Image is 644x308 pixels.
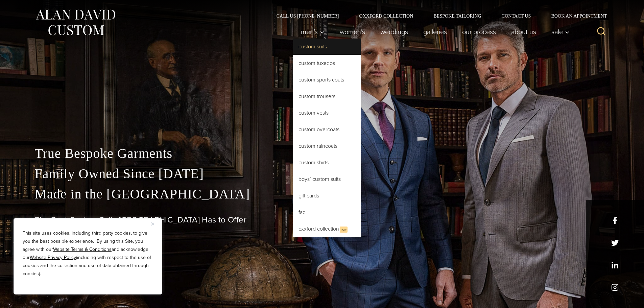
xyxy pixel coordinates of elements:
a: Oxxford CollectionNew [293,221,361,237]
img: Alan David Custom [35,7,116,38]
button: Close [151,220,159,228]
a: weddings [373,25,415,39]
a: Bespoke Tailoring [423,14,491,18]
a: Gift Cards [293,188,361,204]
a: Contact Us [492,14,541,18]
a: Custom Shirts [293,155,361,171]
h1: The Best Custom Suits [GEOGRAPHIC_DATA] Has to Offer [35,215,610,225]
a: Website Privacy Policy [30,254,76,261]
nav: Secondary Navigation [266,14,610,18]
a: Book an Appointment [541,14,609,18]
a: Custom Vests [293,105,361,121]
a: Boys’ Custom Suits [293,171,361,187]
a: Call Us [PHONE_NUMBER] [266,14,349,18]
nav: Primary Navigation [293,25,573,39]
a: Galleries [415,25,454,39]
span: Help [15,5,29,11]
a: Our Process [454,25,503,39]
a: Women’s [332,25,373,39]
img: Close [151,222,154,226]
a: Custom Raincoats [293,138,361,154]
a: Oxxford Collection [349,14,423,18]
span: New [340,227,348,233]
button: View Search Form [593,24,610,40]
button: Sale sub menu toggle [544,25,573,39]
a: Custom Trousers [293,88,361,104]
a: Custom Tuxedos [293,55,361,71]
a: Custom Suits [293,39,361,55]
a: Custom Sports Coats [293,72,361,88]
a: FAQ [293,204,361,220]
button: Men’s sub menu toggle [293,25,332,39]
p: This site uses cookies, including third party cookies, to give you the best possible experience. ... [23,229,153,278]
p: True Bespoke Garments Family Owned Since [DATE] Made in the [GEOGRAPHIC_DATA] [35,143,610,204]
a: About Us [503,25,544,39]
a: Custom Overcoats [293,121,361,138]
a: Website Terms & Conditions [53,246,112,253]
